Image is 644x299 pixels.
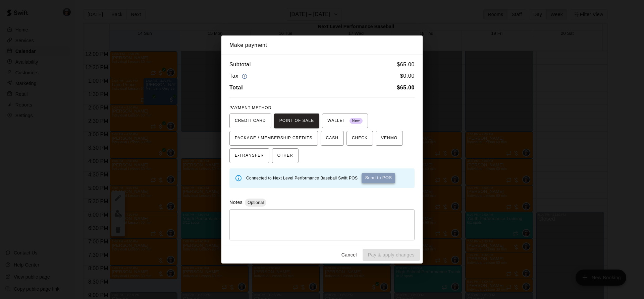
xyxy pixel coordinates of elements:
b: $ 65.00 [397,85,415,90]
span: PAYMENT METHOD [229,105,271,110]
button: VENMO [376,131,403,146]
h6: $ 0.00 [400,72,415,81]
button: CASH [321,131,344,146]
button: WALLET New [322,114,368,128]
button: CHECK [346,131,373,146]
span: VENMO [381,133,397,144]
b: Total [229,85,243,90]
h2: Make payment [221,35,423,55]
span: Connected to Next Level Performance Baseball Swift POS [246,176,358,180]
button: Send to POS [362,173,395,183]
label: Notes [229,200,243,205]
h6: Subtotal [229,60,251,69]
span: PACKAGE / MEMBERSHIP CREDITS [235,133,313,144]
span: CASH [326,133,338,144]
span: CHECK [352,133,368,144]
button: Cancel [338,249,360,261]
button: CREDIT CARD [229,114,271,128]
h6: Tax [229,72,249,81]
h6: $ 65.00 [397,60,415,69]
button: POINT OF SALE [274,114,319,128]
span: POINT OF SALE [279,116,314,126]
span: WALLET [327,116,363,126]
button: E-TRANSFER [229,148,269,163]
span: CREDIT CARD [235,116,266,126]
span: E-TRANSFER [235,150,264,161]
button: PACKAGE / MEMBERSHIP CREDITS [229,131,318,146]
span: OTHER [277,150,293,161]
button: OTHER [272,148,299,163]
span: New [350,117,363,126]
span: Optional [245,200,266,205]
